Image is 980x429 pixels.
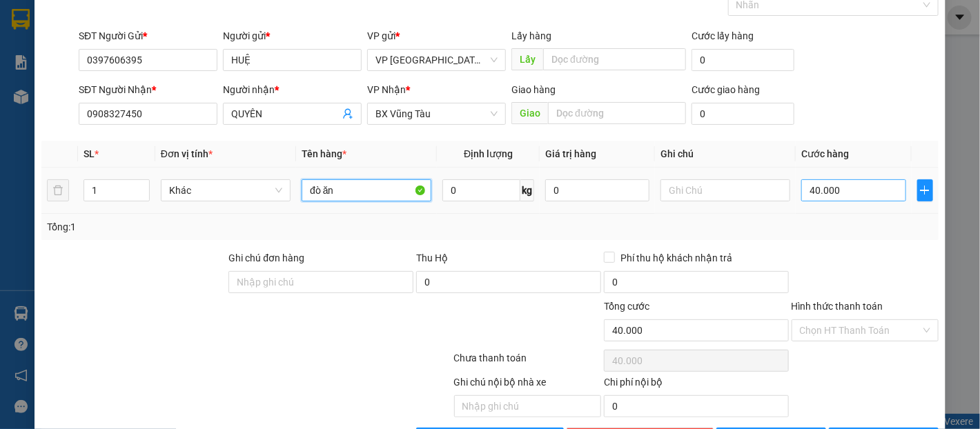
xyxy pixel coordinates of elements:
[520,179,534,201] span: kg
[692,49,794,71] input: Cước lấy hàng
[47,179,69,201] button: delete
[801,148,849,159] span: Cước hàng
[79,28,217,43] div: SĐT Người Gửi
[375,103,498,124] span: BX Vũng Tàu
[792,301,883,312] label: Hình thức thanh toán
[367,84,406,95] span: VP Nhận
[7,74,95,120] li: VP VP [GEOGRAPHIC_DATA] xe Limousine
[375,50,498,70] span: VP Nha Trang xe Limousine
[302,148,346,159] span: Tên hàng
[604,301,649,312] span: Tổng cước
[367,28,506,43] div: VP gửi
[604,375,789,395] div: Chi phí nội bộ
[615,250,738,266] span: Phí thu hộ khách nhận trả
[511,102,548,124] span: Giao
[454,395,601,417] input: Nhập ghi chú
[543,48,686,70] input: Dọc đường
[511,48,543,70] span: Lấy
[302,179,431,201] input: VD: Bàn, Ghế
[453,350,602,375] div: Chưa thanh toán
[692,103,794,125] input: Cước giao hàng
[655,141,796,168] th: Ghi chú
[918,185,933,196] span: plus
[7,7,200,59] li: Cúc Tùng Limousine
[84,148,95,159] span: SL
[511,84,556,95] span: Giao hàng
[169,180,282,201] span: Khác
[692,30,754,41] label: Cước lấy hàng
[545,148,596,159] span: Giá trị hàng
[79,82,217,97] div: SĐT Người Nhận
[917,179,934,201] button: plus
[545,179,649,201] input: 0
[47,219,380,235] div: Tổng: 1
[223,28,362,43] div: Người gửi
[660,179,790,201] input: Ghi Chú
[511,30,551,41] span: Lấy hàng
[548,102,686,124] input: Dọc đường
[464,148,513,159] span: Định lượng
[416,252,448,263] span: Thu Hộ
[95,74,184,90] li: VP BX Vũng Tàu
[161,148,213,159] span: Đơn vị tính
[107,92,132,103] b: BXVT
[95,92,105,102] span: environment
[223,82,362,97] div: Người nhận
[692,84,760,95] label: Cước giao hàng
[228,271,413,293] input: Ghi chú đơn hàng
[228,252,304,263] label: Ghi chú đơn hàng
[454,375,601,395] div: Ghi chú nội bộ nhà xe
[342,108,353,119] span: user-add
